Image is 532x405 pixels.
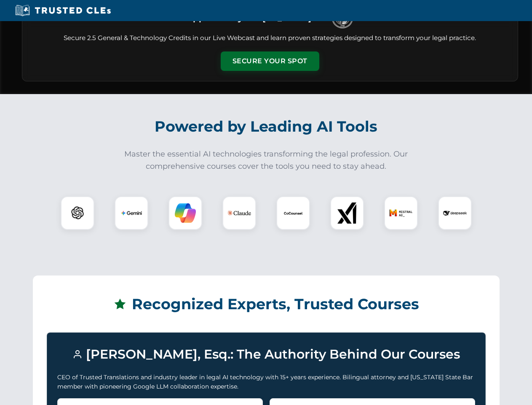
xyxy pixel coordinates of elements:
[119,148,414,173] p: Master the essential AI technologies transforming the legal profession. Our comprehensive courses...
[61,196,94,230] div: ChatGPT
[65,201,90,225] img: ChatGPT Logo
[330,196,364,230] div: xAI
[32,33,508,43] p: Secure 2.5 General & Technology Credits in our Live Webcast and learn proven strategies designed ...
[389,201,413,225] img: Mistral AI Logo
[175,202,196,224] img: Copilot Logo
[438,196,472,230] div: DeepSeek
[13,4,113,17] img: Trusted CLEs
[222,196,256,230] div: Claude
[443,201,467,225] img: DeepSeek Logo
[121,202,142,224] img: Gemini Logo
[47,289,486,319] h2: Recognized Experts, Trusted Courses
[337,202,358,224] img: xAI Logo
[384,196,418,230] div: Mistral AI
[57,373,475,391] p: CEO of Trusted Translations and industry leader in legal AI technology with 15+ years experience....
[33,112,500,141] h2: Powered by Leading AI Tools
[168,196,202,230] div: Copilot
[57,343,475,366] h3: [PERSON_NAME], Esq.: The Authority Behind Our Courses
[283,202,304,224] img: CoCounsel Logo
[221,51,319,71] button: Secure Your Spot
[276,196,310,230] div: CoCounsel
[115,196,148,230] div: Gemini
[227,201,251,225] img: Claude Logo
